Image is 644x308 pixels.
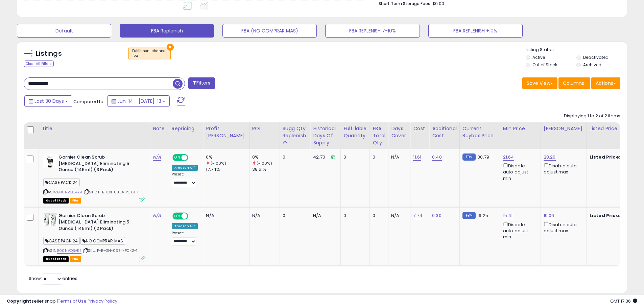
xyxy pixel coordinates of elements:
[34,98,64,104] span: Last 30 Days
[252,213,275,219] div: N/A
[544,162,581,175] div: Disable auto adjust max
[526,47,627,53] p: Listing States:
[503,221,535,240] div: Disable auto adjust min
[257,161,272,166] small: (-100%)
[391,125,407,139] div: Days Cover
[187,213,198,219] span: OFF
[544,125,584,132] div: [PERSON_NAME]
[564,113,620,119] div: Displaying 1 to 2 of 2 items
[558,77,590,89] button: Columns
[43,213,57,226] img: 51xg5PXzUbS._SL40_.jpg
[343,154,364,160] div: 0
[120,24,214,38] button: FBA Replenish
[153,125,166,132] div: Note
[107,95,170,107] button: Jun-14 - [DATE]-13
[432,125,457,139] div: Additional Cost
[43,179,80,186] span: CASE PACK 24
[373,154,383,160] div: 0
[172,125,200,132] div: Repricing
[117,98,161,104] span: Jun-14 - [DATE]-13
[57,189,82,195] a: B00NVQC4YA
[391,213,405,219] div: N/A
[167,44,174,51] button: ×
[43,154,145,203] div: ASIN:
[58,213,141,233] b: Garnier Clean Scrub [MEDICAL_DATA] Eliminating 5 Ounce (145ml) (2 Pack)
[590,212,620,219] b: Listed Price:
[503,212,513,219] a: 15.41
[206,213,244,219] div: N/A
[88,298,117,304] a: Privacy Policy
[544,221,581,234] div: Disable auto adjust max
[57,248,81,254] a: B00NVQBVEE
[222,24,317,38] button: FBA (NO COMPRAR MAS)
[283,154,305,160] div: 0
[153,212,161,219] a: N/A
[503,125,538,132] div: Min Price
[432,154,442,161] a: 0.40
[477,212,488,219] span: 19.25
[188,77,215,89] button: Filters
[591,77,620,89] button: Actions
[343,125,367,139] div: Fulfillable Quantity
[583,54,609,60] label: Deactivated
[29,275,77,282] span: Show: entries
[206,125,246,139] div: Profit [PERSON_NAME]
[477,154,489,160] span: 30.79
[503,162,535,182] div: Disable auto adjust min
[80,237,125,245] span: NO COMPRAR MAS
[58,298,87,304] a: Terms of Use
[532,62,557,68] label: Out of Stock
[172,223,198,229] div: Amazon AI *
[70,198,81,204] span: FBA
[7,298,31,304] strong: Copyright
[70,256,81,262] span: FBA
[428,24,523,38] button: FBA REPLENISH +10%
[252,125,277,132] div: ROI
[503,154,514,161] a: 21.64
[73,98,104,105] span: Compared to:
[82,248,137,253] span: | SKU: F-B-GN-0354-PCK2-1
[132,48,167,58] span: Fulfillment channel :
[462,125,497,139] div: Current Buybox Price
[391,154,405,160] div: N/A
[206,166,249,172] div: 17.74%
[432,0,444,7] span: $0.00
[413,212,422,219] a: 7.74
[173,213,182,219] span: ON
[206,154,249,160] div: 0%
[43,256,69,262] span: All listings that are currently out of stock and unavailable for purchase on Amazon
[283,125,308,139] div: Sugg Qty Replenish
[313,213,335,219] div: N/A
[211,161,226,166] small: (-100%)
[132,53,167,58] div: fba
[42,125,147,132] div: Title
[532,54,545,60] label: Active
[283,213,305,219] div: 0
[58,154,141,175] b: Garnier Clean Scrub [MEDICAL_DATA] Eliminating 5 Ounce (145ml) (3 Pack)
[313,125,338,146] div: Historical Days Of Supply
[590,154,620,160] b: Listed Price:
[610,298,637,304] span: 2025-08-13 17:36 GMT
[379,1,431,6] b: Short Term Storage Fees:
[544,212,554,219] a: 19.06
[7,298,117,305] div: seller snap | |
[583,62,601,68] label: Archived
[373,213,383,219] div: 0
[36,49,62,58] h5: Listings
[84,189,138,195] span: | SKU: F-B-GN-0354-PCK3-1
[24,95,72,107] button: Last 30 Days
[153,154,161,161] a: N/A
[544,154,556,161] a: 28.20
[413,154,421,161] a: 11.61
[522,77,557,89] button: Save View
[172,231,198,246] div: Preset:
[252,154,280,160] div: 0%
[173,155,182,161] span: ON
[24,61,54,67] div: Clear All Filters
[343,213,364,219] div: 0
[413,125,426,132] div: Cost
[43,237,80,245] span: CASE PACK 24
[325,24,420,38] button: FBA REPLENISH 7-10%
[462,153,476,161] small: FBM
[187,155,198,161] span: OFF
